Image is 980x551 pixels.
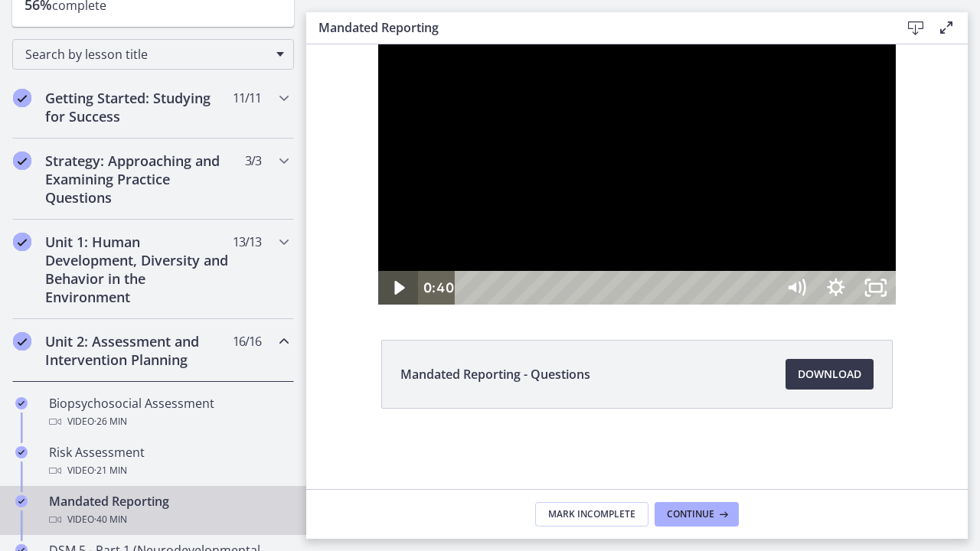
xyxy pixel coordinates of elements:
h3: Mandated Reporting [318,18,876,37]
button: Mark Incomplete [535,502,648,527]
span: Mark Incomplete [548,508,635,520]
span: 16 / 16 [233,332,261,350]
i: Completed [15,446,28,458]
i: Completed [13,152,31,170]
span: 3 / 3 [245,152,261,170]
div: Risk Assessment [49,443,288,480]
button: Continue [655,502,739,527]
div: Mandated Reporting [49,492,288,529]
div: Video [49,510,288,529]
span: 11 / 11 [233,89,261,107]
h2: Unit 1: Human Development, Diversity and Behavior in the Environment [45,233,232,306]
button: Show settings menu [510,227,550,260]
i: Completed [13,89,31,107]
span: Search by lesson title [25,46,269,63]
i: Completed [15,495,28,507]
span: Continue [667,508,714,520]
i: Completed [13,332,31,350]
div: Biopsychosocial Assessment [49,394,288,431]
div: Video [49,461,288,480]
span: Mandated Reporting - Questions [400,365,590,383]
i: Completed [15,397,28,409]
a: Download [786,359,874,390]
span: · 26 min [94,412,127,431]
div: Search by lesson title [12,39,294,70]
h2: Strategy: Approaching and Examining Practice Questions [45,152,232,207]
span: 13 / 13 [233,233,261,251]
i: Completed [13,233,31,251]
span: Download [798,365,861,383]
h2: Getting Started: Studying for Success [45,89,232,126]
h2: Unit 2: Assessment and Intervention Planning [45,332,232,369]
span: · 21 min [94,461,127,480]
button: Mute [470,227,510,260]
button: Unfullscreen [550,227,590,260]
iframe: Video Lesson [306,44,968,305]
div: Video [49,412,288,431]
span: · 40 min [94,510,127,529]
